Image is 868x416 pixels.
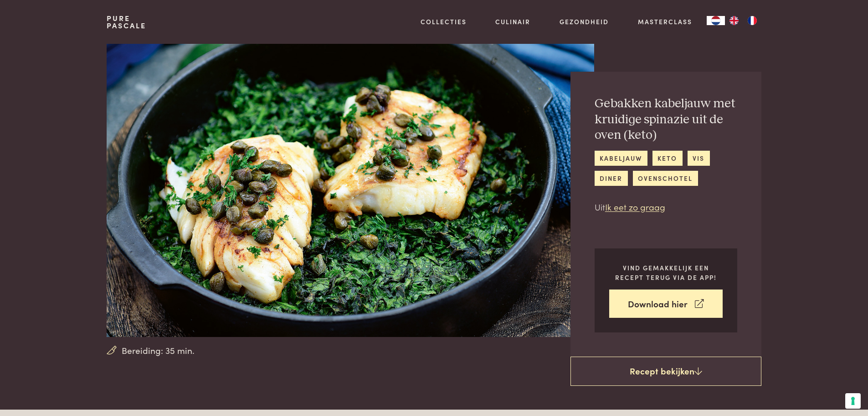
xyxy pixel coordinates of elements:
img: Gebakken kabeljauw met kruidige spinazie uit de oven (keto) [107,44,594,337]
a: keto [652,151,683,166]
a: Recept bekijken [570,357,761,386]
span: Bereiding: 35 min. [122,344,195,357]
button: Uw voorkeuren voor toestemming voor trackingtechnologieën [845,393,861,409]
a: EN [725,16,743,25]
a: kabeljauw [595,151,647,166]
h2: Gebakken kabeljauw met kruidige spinazie uit de oven (keto) [595,96,737,143]
a: FR [743,16,761,25]
div: Language [707,16,725,25]
a: Culinair [495,17,530,26]
p: Vind gemakkelijk een recept terug via de app! [609,263,723,282]
a: Masterclass [638,17,692,26]
a: Gezondheid [560,17,609,26]
ul: Language list [725,16,761,25]
a: diner [595,171,628,186]
a: NL [707,16,725,25]
a: Ik eet zo graag [605,200,665,213]
aside: Language selected: Nederlands [707,16,761,25]
a: Collecties [421,17,467,26]
a: PurePascale [107,15,146,29]
p: Uit [595,200,737,214]
a: ovenschotel [633,171,698,186]
a: vis [688,151,710,166]
a: Download hier [609,290,723,318]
